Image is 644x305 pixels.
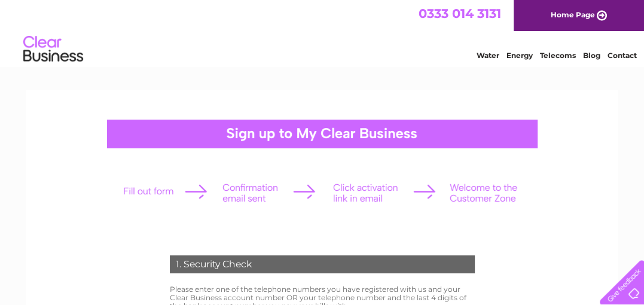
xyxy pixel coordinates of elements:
[608,51,637,60] a: Contact
[477,51,499,60] a: Water
[23,31,84,68] img: logo.png
[506,51,533,60] a: Energy
[583,51,600,60] a: Blog
[40,7,605,58] div: Clear Business is a trading name of Verastar Limited (registered in [GEOGRAPHIC_DATA] No. 3667643...
[540,51,576,60] a: Telecoms
[170,255,475,273] div: 1. Security Check
[419,6,501,21] a: 0333 014 3131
